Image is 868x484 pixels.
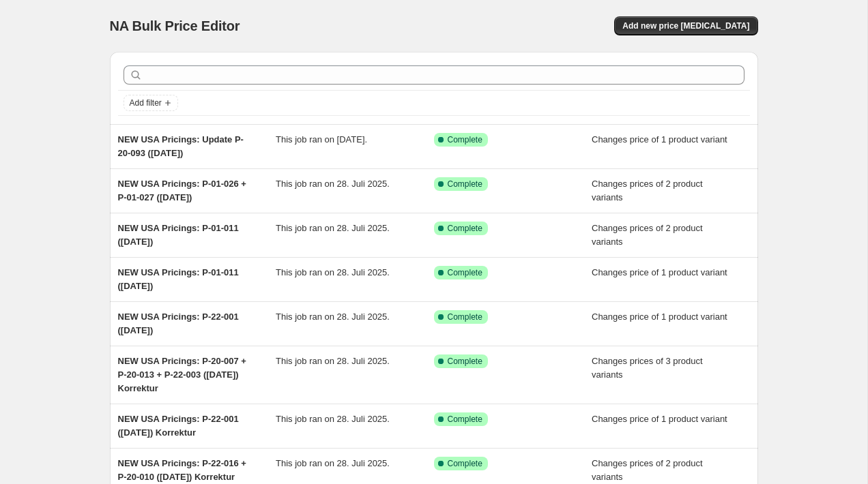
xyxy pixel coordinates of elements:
[276,179,390,189] span: This job ran on 28. Juli 2025.
[276,414,390,424] span: This job ran on 28. Juli 2025.
[118,312,239,335] span: NEW USA Pricings: P-22-001 ([DATE])
[448,414,482,425] span: Complete
[118,179,246,202] span: NEW USA Pricings: P-01-026 + P-01-027 ([DATE])
[276,223,390,233] span: This job ran on 28. Juli 2025.
[130,97,162,108] span: Add filter
[592,414,727,424] span: Changes price of 1 product variant
[118,267,239,291] span: NEW USA Pricings: P-01-011 ([DATE])
[592,458,703,482] span: Changes prices of 2 product variants
[276,134,367,145] span: This job ran on [DATE].
[592,134,727,145] span: Changes price of 1 product variant
[448,179,482,190] span: Complete
[448,134,482,145] span: Complete
[276,267,390,277] span: This job ran on 28. Juli 2025.
[592,267,727,277] span: Changes price of 1 product variant
[110,18,240,33] span: NA Bulk Price Editor
[276,356,390,366] span: This job ran on 28. Juli 2025.
[592,223,703,247] span: Changes prices of 2 product variants
[118,458,246,482] span: NEW USA Pricings: P-22-016 + P-20-010 ([DATE]) Korrektur
[118,223,239,247] span: NEW USA Pricings: P-01-011 ([DATE])
[124,95,178,111] button: Add filter
[448,223,482,234] span: Complete
[622,20,749,31] span: Add new price [MEDICAL_DATA]
[118,356,246,393] span: NEW USA Pricings: P-20-007 + P-20-013 + P-22-003 ([DATE]) Korrektur
[592,312,727,322] span: Changes price of 1 product variant
[592,179,703,202] span: Changes prices of 2 product variants
[448,312,482,322] span: Complete
[448,458,482,469] span: Complete
[592,356,703,380] span: Changes prices of 3 product variants
[118,134,244,158] span: NEW USA Pricings: Update P-20-093 ([DATE])
[276,312,390,322] span: This job ran on 28. Juli 2025.
[448,356,482,367] span: Complete
[276,458,390,468] span: This job ran on 28. Juli 2025.
[118,414,239,438] span: NEW USA Pricings: P-22-001 ([DATE]) Korrektur
[614,16,757,35] button: Add new price [MEDICAL_DATA]
[448,267,482,278] span: Complete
